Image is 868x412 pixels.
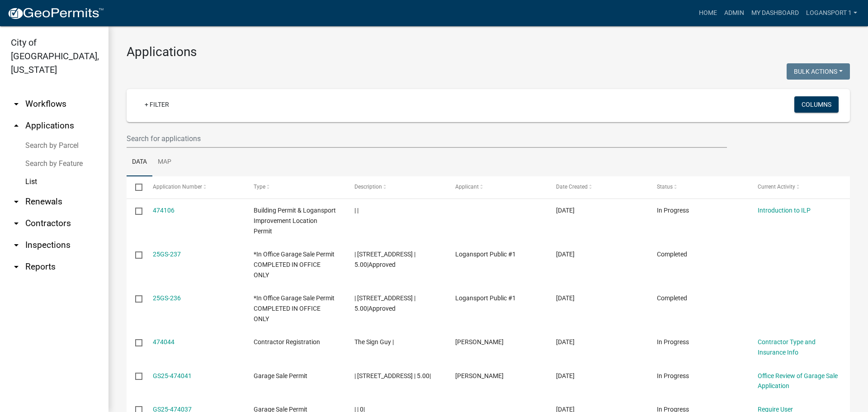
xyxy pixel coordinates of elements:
[758,207,811,214] a: Introduction to ILP
[153,207,175,214] a: 474106
[137,96,176,113] a: + Filter
[787,63,850,80] button: Bulk Actions
[354,251,415,268] span: | 823 sunset drive | 5.00|Approved
[556,372,575,379] span: 09/05/2025
[447,176,547,198] datatable-header-cell: Applicant
[11,261,22,272] i: arrow_drop_down
[354,338,394,346] span: The Sign Guy |
[127,176,144,198] datatable-header-cell: Select
[11,240,22,251] i: arrow_drop_down
[556,207,575,214] span: 09/05/2025
[657,294,687,302] span: Completed
[556,294,575,302] span: 09/05/2025
[758,372,838,390] a: Office Review of Garage Sale Application
[11,218,22,229] i: arrow_drop_down
[254,294,335,322] span: *In Office Garage Sale Permit COMPLETED IN OFFICE ONLY
[11,99,22,109] i: arrow_drop_down
[11,120,22,131] i: arrow_drop_up
[455,294,516,302] span: Logansport Public #1
[758,338,816,356] a: Contractor Type and Insurance Info
[144,176,245,198] datatable-header-cell: Application Number
[556,338,575,346] span: 09/05/2025
[153,184,202,190] span: Application Number
[152,148,177,177] a: Map
[245,176,345,198] datatable-header-cell: Type
[254,207,336,235] span: Building Permit & Logansport Improvement Location Permit
[153,372,192,379] a: GS25-474041
[657,338,689,346] span: In Progress
[11,196,22,207] i: arrow_drop_down
[657,251,687,258] span: Completed
[127,148,152,177] a: Data
[153,251,181,258] a: 25GS-237
[153,294,181,302] a: 25GS-236
[153,338,175,346] a: 474044
[657,207,689,214] span: In Progress
[254,372,307,379] span: Garage Sale Permit
[648,176,749,198] datatable-header-cell: Status
[455,251,516,258] span: Logansport Public #1
[547,176,648,198] datatable-header-cell: Date Created
[657,372,689,379] span: In Progress
[127,129,727,148] input: Search for applications
[346,176,447,198] datatable-header-cell: Description
[354,184,382,190] span: Description
[455,372,504,379] span: annette
[721,5,748,22] a: Admin
[354,207,359,214] span: | |
[758,184,795,190] span: Current Activity
[354,294,415,312] span: | 2719 Emmet Dr | 5.00|Approved
[254,251,335,279] span: *In Office Garage Sale Permit COMPLETED IN OFFICE ONLY
[802,5,861,22] a: Logansport 1
[455,184,479,190] span: Applicant
[254,338,320,346] span: Contractor Registration
[556,184,588,190] span: Date Created
[657,184,673,190] span: Status
[354,372,431,379] span: | 301 Burlington Ave | 5.00|
[556,251,575,258] span: 09/05/2025
[794,96,839,113] button: Columns
[455,338,504,346] span: Justin West
[695,5,721,22] a: Home
[254,184,265,190] span: Type
[748,5,802,22] a: My Dashboard
[127,44,850,60] h3: Applications
[749,176,850,198] datatable-header-cell: Current Activity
